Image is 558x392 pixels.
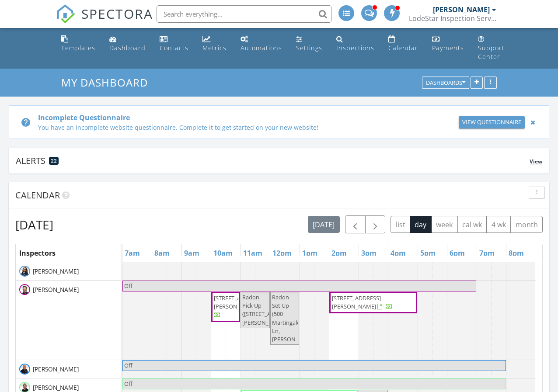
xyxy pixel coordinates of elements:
[61,75,155,90] a: My Dashboard
[124,380,133,388] span: Off
[58,31,99,56] a: Templates
[237,31,286,56] a: Automations (Advanced)
[431,216,458,233] button: week
[410,216,432,233] button: day
[345,215,366,233] button: Previous day
[19,266,30,277] img: untitled_design8.png
[211,246,235,260] a: 10am
[388,246,408,260] a: 4pm
[409,14,496,23] div: LodeStar Inspection Services
[31,383,80,392] span: [PERSON_NAME]
[462,118,521,127] div: View Questionnaire
[486,216,511,233] button: 4 wk
[510,216,543,233] button: month
[15,216,53,233] h2: [DATE]
[474,31,508,65] a: Support Center
[21,117,31,128] i: help
[333,31,378,56] a: Inspections
[38,123,454,132] div: You have an incomplete website questionnaire. Complete it to get started on your new website!
[122,246,142,260] a: 7am
[530,158,542,165] span: View
[31,267,80,276] span: [PERSON_NAME]
[241,44,282,52] div: Automations
[51,158,57,164] span: 22
[359,246,379,260] a: 3pm
[156,31,192,56] a: Contacts
[336,44,374,52] div: Inspections
[124,282,133,290] span: Off
[422,77,469,89] button: Dashboards
[329,246,349,260] a: 2pm
[182,246,202,260] a: 9am
[15,189,60,201] span: Calendar
[152,246,172,260] a: 8am
[202,44,227,52] div: Metrics
[31,285,80,294] span: [PERSON_NAME]
[38,112,454,123] div: Incomplete Questionnaire
[214,294,263,310] span: [STREET_ADDRESS][PERSON_NAME]
[365,215,386,233] button: Next day
[241,246,265,260] a: 11am
[300,246,320,260] a: 1pm
[19,364,30,375] img: untitled_design16.png
[242,293,293,326] span: Radon Pick Up ([STREET_ADDRESS][PERSON_NAME])
[199,31,230,56] a: Metrics
[56,4,75,24] img: The Best Home Inspection Software - Spectora
[459,116,525,128] a: View Questionnaire
[81,4,153,23] span: SPECTORA
[426,80,465,86] div: Dashboards
[19,248,56,258] span: Inspectors
[477,246,497,260] a: 7pm
[16,155,530,167] div: Alerts
[433,5,490,14] div: [PERSON_NAME]
[447,246,467,260] a: 6pm
[432,44,464,52] div: Payments
[293,31,326,56] a: Settings
[160,44,188,52] div: Contacts
[385,31,422,56] a: Calendar
[391,216,410,233] button: list
[457,216,487,233] button: cal wk
[332,294,381,310] span: [STREET_ADDRESS][PERSON_NAME]
[478,44,505,61] div: Support Center
[157,5,331,23] input: Search everything...
[296,44,322,52] div: Settings
[418,246,438,260] a: 5pm
[272,293,318,343] span: Radon Set Up (500 Martingale Ln, [PERSON_NAME])
[308,216,340,233] button: [DATE]
[19,284,30,295] img: untitled_design6.png
[31,365,80,374] span: [PERSON_NAME]
[506,246,526,260] a: 8pm
[61,44,95,52] div: Templates
[106,31,149,56] a: Dashboard
[109,44,146,52] div: Dashboard
[56,12,153,30] a: SPECTORA
[124,361,133,369] span: Off
[270,246,294,260] a: 12pm
[388,44,418,52] div: Calendar
[429,31,467,56] a: Payments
